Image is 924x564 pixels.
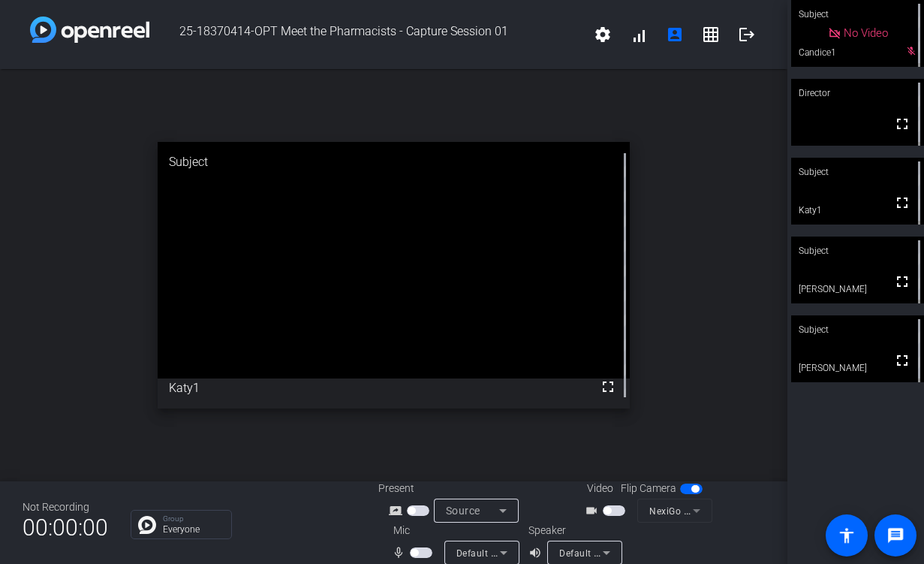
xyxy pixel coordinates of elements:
[893,273,911,291] mat-icon: fullscreen
[528,523,619,538] div: Speaker
[844,26,888,40] span: No Video
[791,315,924,344] div: Subject
[378,523,528,538] div: Mic
[893,194,911,212] mat-icon: fullscreen
[838,526,856,544] mat-icon: accessibility
[23,499,108,515] div: Not Recording
[666,26,684,44] mat-icon: account_box
[791,79,924,107] div: Director
[158,142,630,182] div: Subject
[163,525,224,534] p: Everyone
[378,481,528,496] div: Present
[738,26,756,44] mat-icon: logout
[702,26,720,44] mat-icon: grid_on
[791,237,924,265] div: Subject
[392,544,410,562] mat-icon: mic_none
[893,115,911,133] mat-icon: fullscreen
[456,547,720,559] span: Default - Headset Microphone (Poly Savi 7300 Office Series)
[886,526,904,544] mat-icon: message
[893,351,911,369] mat-icon: fullscreen
[528,544,546,562] mat-icon: volume_up
[621,481,676,496] span: Flip Camera
[23,509,108,546] span: 00:00:00
[138,516,156,534] img: Chat Icon
[30,17,149,43] img: white-gradient.svg
[389,502,407,520] mat-icon: screen_share_outline
[585,502,603,520] mat-icon: videocam_outline
[594,26,612,44] mat-icon: settings
[791,158,924,186] div: Subject
[599,378,617,396] mat-icon: fullscreen
[149,17,585,53] span: 25-18370414-OPT Meet the Pharmacists - Capture Session 01
[621,17,657,53] button: signal_cellular_alt
[587,481,613,496] span: Video
[446,505,480,517] span: Source
[163,515,224,523] p: Group
[559,547,782,559] span: Default - Headphone (Poly Savi 7300 Office Series)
